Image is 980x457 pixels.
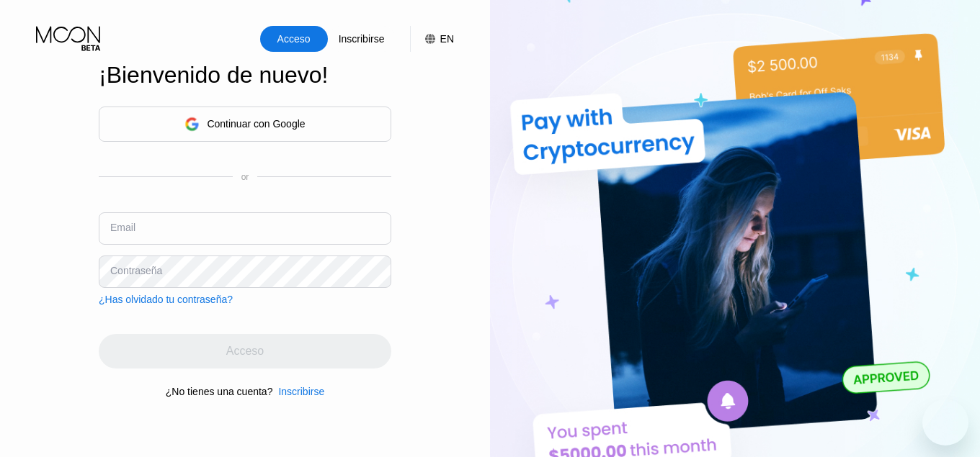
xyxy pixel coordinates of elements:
[328,26,396,52] div: Inscribirse
[99,294,233,305] div: ¿Has olvidado tu contraseña?
[110,222,135,233] div: Email
[260,26,328,52] div: Acceso
[337,32,386,46] div: Inscribirse
[99,107,391,142] div: Continuar con Google
[110,265,162,276] div: Contraseña
[440,33,454,45] div: EN
[272,386,324,397] div: Inscribirse
[922,399,968,445] iframe: Botón para iniciar la ventana de mensajería
[207,118,305,130] div: Continuar con Google
[278,386,324,397] div: Inscribirse
[410,26,454,52] div: EN
[241,172,249,182] div: or
[99,62,391,89] div: ¡Bienvenido de nuevo!
[166,386,273,397] div: ¿No tienes una cuenta?
[276,32,312,46] div: Acceso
